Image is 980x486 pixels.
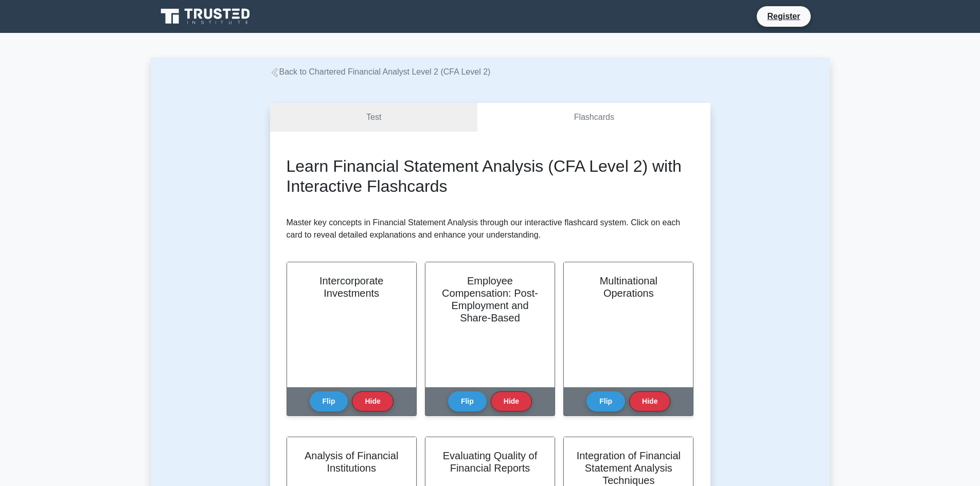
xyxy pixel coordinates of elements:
[761,10,806,23] a: Register
[438,449,542,474] h2: Evaluating Quality of Financial Reports
[287,217,694,241] p: Master key concepts in Financial Statement Analysis through our interactive flashcard system. Cli...
[299,449,404,474] h2: Analysis of Financial Institutions
[310,391,348,411] button: Flip
[270,67,491,76] a: Back to Chartered Financial Analyst Level 2 (CFA Level 2)
[352,391,393,411] button: Hide
[287,156,694,196] h2: Learn Financial Statement Analysis (CFA Level 2) with Interactive Flashcards
[629,391,670,411] button: Hide
[448,391,487,411] button: Flip
[438,275,542,324] h2: Employee Compensation: Post-Employment and Share-Based
[586,391,625,411] button: Flip
[576,275,681,299] h2: Multinational Operations
[477,103,710,132] a: Flashcards
[270,103,478,132] a: Test
[491,391,532,411] button: Hide
[299,275,404,299] h2: Intercorporate Investments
